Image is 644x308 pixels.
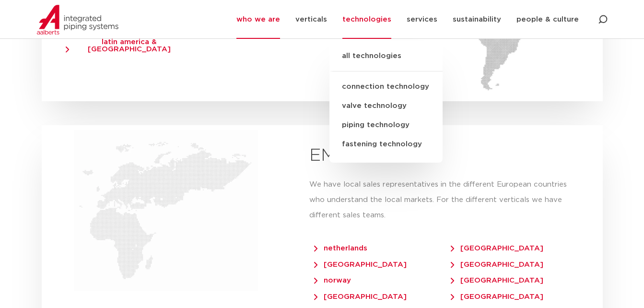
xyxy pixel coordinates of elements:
[451,288,558,300] a: [GEOGRAPHIC_DATA]
[314,272,365,284] a: norway
[314,288,421,300] a: [GEOGRAPHIC_DATA]
[451,277,543,284] span: [GEOGRAPHIC_DATA]
[451,293,543,300] span: [GEOGRAPHIC_DATA]
[451,261,543,268] span: [GEOGRAPHIC_DATA]
[66,34,198,53] a: latin america & [GEOGRAPHIC_DATA]
[451,245,543,252] span: [GEOGRAPHIC_DATA]
[329,135,443,154] a: fastening technology
[329,77,443,96] a: connection technology
[309,144,584,167] h2: EMEA
[451,272,558,284] a: [GEOGRAPHIC_DATA]
[451,256,558,268] a: [GEOGRAPHIC_DATA]
[314,261,407,268] span: [GEOGRAPHIC_DATA]
[314,293,407,300] span: [GEOGRAPHIC_DATA]
[329,116,443,135] a: piping technology
[329,41,443,163] ul: technologies
[66,38,184,53] span: latin america & [GEOGRAPHIC_DATA]
[314,256,421,268] a: [GEOGRAPHIC_DATA]
[329,50,443,71] a: all technologies
[314,277,351,284] span: norway
[329,96,443,116] a: valve technology
[309,177,584,223] p: We have local sales representatives in the different European countries who understand the local ...
[314,245,367,252] span: netherlands
[451,240,558,252] a: [GEOGRAPHIC_DATA]
[314,240,382,252] a: netherlands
